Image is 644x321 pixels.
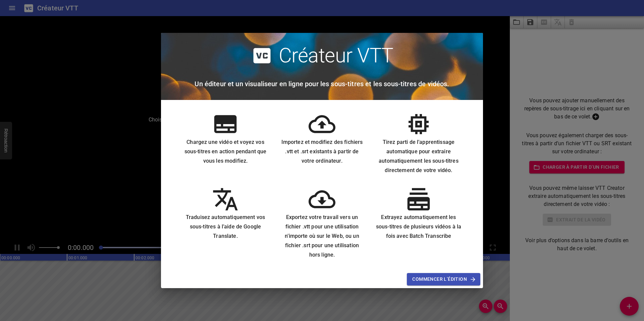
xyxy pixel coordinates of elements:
h2: Créateur VTT [279,44,393,68]
h6: Extrayez automatiquement les sous-titres de plusieurs vidéos à la fois avec Batch Transcribe [376,213,462,241]
h6: Traduisez automatiquement vos sous-titres à l’aide de Google Translate. [182,213,268,241]
button: Commencer l’édition [407,273,480,285]
h6: Un éditeur et un visualiseur en ligne pour les sous-titres et les sous-titres de vidéos. [195,78,449,89]
h6: Importez et modifiez des fichiers .vtt et .srt existants à partir de votre ordinateur. [279,138,365,166]
h6: Chargez une vidéo et voyez vos sous-titres en action pendant que vous les modifiez. [182,138,268,166]
h6: Exportez votre travail vers un fichier .vtt pour une utilisation n’importe où sur le Web, ou un f... [279,213,365,260]
font: Commencer l’édition [412,275,467,283]
h6: Tirez parti de l’apprentissage automatique pour extraire automatiquement les sous-titres directem... [376,138,462,175]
